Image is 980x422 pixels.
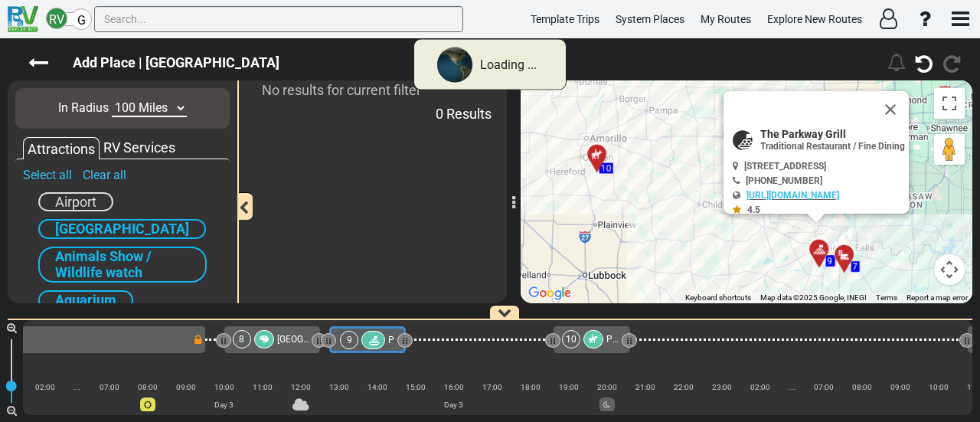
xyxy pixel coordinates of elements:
div: Animals Show / Wildlife watch [38,247,207,283]
div: Airport [38,192,113,212]
a: System Places [609,5,691,34]
span: Aquarium [55,292,116,308]
span: Palo Duro Riding Stables [606,334,709,345]
span: System Places [616,13,684,25]
div: 23:00 [703,380,741,394]
button: Drag Pegman onto the map to open Street View [934,134,965,165]
div: Aquarium [38,290,133,310]
span: Explore New Routes [767,13,862,25]
div: 18:00 [511,380,550,394]
div: 02:00 [741,380,779,394]
span: The Parkway Grill [760,128,905,140]
img: Google [524,283,575,303]
span: [STREET_ADDRESS] [744,161,826,172]
div: | [779,392,805,407]
span: [GEOGRAPHIC_DATA] [55,221,189,237]
span: Animals Show / Wildlife watch [55,248,152,281]
span: Traditional Restaurant / Fine Dining [760,141,905,152]
div: 10:00 [205,380,243,394]
div: | [397,392,435,407]
img: RvPlanetLogo.png [8,6,38,32]
div: 08:00 [129,380,167,394]
button: Close [872,91,909,128]
span: 4.5 [747,204,760,215]
span: In Radius [58,100,109,115]
div: | [665,392,703,407]
div: | [90,392,129,407]
input: Search... [94,6,463,32]
a: [URL][DOMAIN_NAME] [746,190,839,201]
div: 09:00 [167,380,205,394]
span: [PHONE_NUMBER] [746,175,822,186]
button: Keyboard shortcuts [685,293,751,303]
div: 8 [233,330,251,348]
span: Parkway Grill [388,335,443,345]
div: 22:00 [665,380,703,394]
div: 10:00 [920,380,958,394]
span: Day 3 [444,401,463,409]
div: [GEOGRAPHIC_DATA] [38,219,206,239]
a: Select all [23,168,72,182]
div: | [473,392,511,407]
div: | [703,392,741,407]
span: [GEOGRAPHIC_DATA] [277,334,365,345]
span: G [77,13,86,28]
div: | [167,392,205,407]
div: Loading ... [480,57,537,74]
div: 11:00 [243,380,282,394]
div: ... [779,380,805,394]
div: | [741,392,779,407]
span: RV [49,12,64,27]
div: 13:00 [320,380,358,394]
div: ... [64,380,90,394]
a: Terms [876,293,897,302]
div: | [435,392,473,407]
div: 9 [340,331,358,349]
div: 20:00 [588,380,626,394]
div: | [881,392,920,407]
div: 15:00 [397,380,435,394]
div: | [805,392,843,407]
div: | [511,392,550,407]
div: 14:00 [358,380,397,394]
div: | [550,392,588,407]
span: 9 [828,256,833,267]
a: My Routes [694,5,758,34]
div: 02:00 [26,380,64,394]
span: Airport [55,194,96,210]
div: 12:00 [282,380,320,394]
a: Open this area in Google Maps (opens a new window) [524,283,575,303]
span: Day 3 [214,401,234,409]
div: 0 Results [432,100,495,128]
a: Explore New Routes [760,5,869,34]
div: | [320,392,358,407]
div: G [70,8,92,30]
span: No results for current filter [262,82,421,98]
span: My Routes [701,13,751,25]
span: 7 [853,261,858,272]
div: 16:00 [435,380,473,394]
a: Template Trips [524,5,606,34]
div: | [358,392,397,407]
a: Clear all [83,168,126,182]
div: 09:00 [881,380,920,394]
div: | [243,392,282,407]
div: | [626,392,665,407]
div: | [588,392,626,407]
div: | [64,392,90,407]
button: Map camera controls [934,254,965,285]
div: 19:00 [550,380,588,394]
div: 10 [562,330,580,348]
div: 08:00 [843,380,881,394]
div: 07:00 [90,380,129,394]
label: Add Place | [GEOGRAPHIC_DATA] [57,50,295,76]
div: Attractions [23,137,100,159]
div: | [205,392,243,407]
div: | [920,392,958,407]
button: Toggle fullscreen view [934,88,965,119]
div: | [282,392,320,407]
span: Map data ©2025 Google, INEGI [760,293,867,302]
span: 10 [601,162,612,173]
div: 21:00 [626,380,665,394]
div: | [843,392,881,407]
